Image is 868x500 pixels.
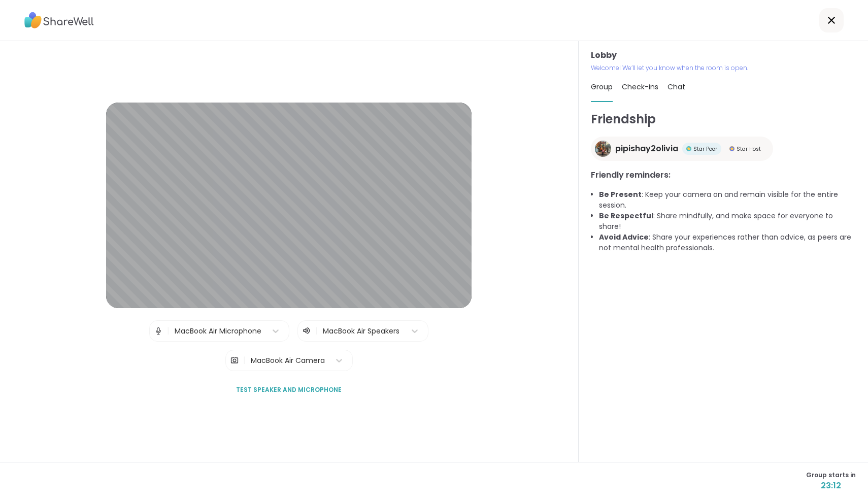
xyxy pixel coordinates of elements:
span: | [167,321,170,341]
a: pipishay2oliviapipishay2oliviaStar PeerStar PeerStar HostStar Host [591,137,773,161]
span: Test speaker and microphone [236,385,342,394]
span: Group [591,82,613,92]
div: MacBook Air Microphone [175,326,261,337]
span: pipishay2olivia [615,143,678,155]
div: MacBook Air Camera [251,355,325,366]
b: Avoid Advice [599,232,649,242]
h3: Friendly reminders: [591,169,856,181]
h1: Friendship [591,110,856,128]
span: Check-ins [622,82,658,92]
b: Be Present [599,189,642,199]
img: ShareWell Logo [24,9,94,32]
span: Star Peer [693,145,717,153]
button: Test speaker and microphone [232,379,346,401]
h3: Lobby [591,49,856,61]
span: | [315,325,318,337]
img: Star Peer [686,146,691,151]
img: Camera [230,350,239,371]
span: Group starts in [806,471,856,480]
li: : Keep your camera on and remain visible for the entire session. [599,189,856,211]
li: : Share mindfully, and make space for everyone to share! [599,211,856,232]
b: Be Respectful [599,211,653,221]
img: Microphone [154,321,163,341]
img: Star Host [729,146,735,151]
p: Welcome! We’ll let you know when the room is open. [591,63,856,73]
span: Star Host [737,145,761,153]
span: | [243,350,246,371]
img: pipishay2olivia [595,141,611,157]
span: 23:12 [806,480,856,492]
span: Chat [667,82,685,92]
li: : Share your experiences rather than advice, as peers are not mental health professionals. [599,232,856,253]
